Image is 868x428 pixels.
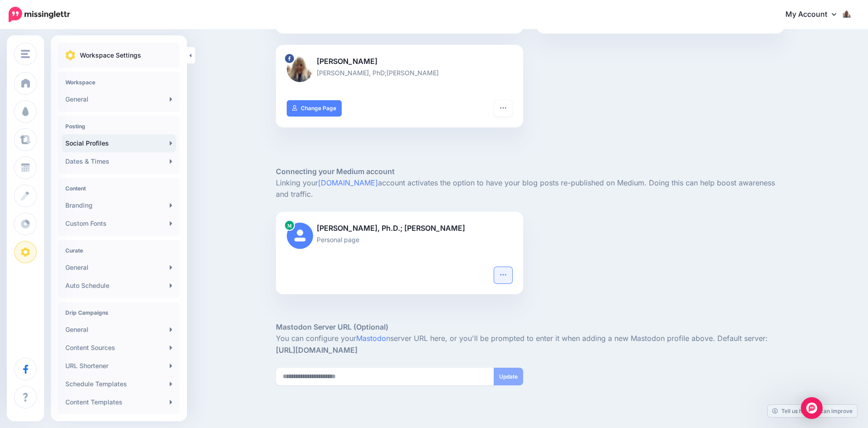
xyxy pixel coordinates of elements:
p: [PERSON_NAME], PhD;[PERSON_NAME] [287,68,512,78]
a: Auto Schedule [62,277,176,295]
a: Mastodon [356,334,390,343]
a: Social Profiles [62,134,176,152]
h4: Content [65,185,172,192]
h4: Curate [65,247,172,254]
img: Missinglettr [9,7,70,22]
h4: Posting [65,123,172,130]
p: [PERSON_NAME] [287,56,512,68]
a: General [62,321,176,339]
a: Content Templates [62,393,176,411]
div: Open Intercom Messenger [801,397,823,419]
a: Dates & Times [62,152,176,170]
a: Content Sources [62,339,176,357]
a: General [62,258,176,277]
a: My Account [776,4,854,26]
img: settings.png [65,50,75,60]
h5: Mastodon Server URL (Optional) [276,321,784,333]
h4: Drip Campaigns [65,309,172,316]
a: Tell us how we can improve [768,405,857,417]
h5: Connecting your Medium account [276,166,784,177]
p: Personal page [287,234,512,245]
img: user_default_image.png [287,223,313,249]
a: [DOMAIN_NAME] [318,178,378,187]
p: You can configure your server URL here, or you'll be prompted to enter it when adding a new Masto... [276,333,784,356]
a: Schedule Templates [62,375,176,393]
strong: [URL][DOMAIN_NAME] [276,345,358,355]
a: URL Shortener [62,357,176,375]
img: 324574481_1403673757109188_1795860988169402933_n-bsa70410.jpg [287,56,313,82]
a: General [62,90,176,108]
p: [PERSON_NAME], Ph.D.; [PERSON_NAME] [287,223,512,234]
p: Workspace Settings [80,50,141,61]
p: Linking your account activates the option to have your blog posts re-published on Medium. Doing t... [276,177,784,201]
a: Change Page [287,100,342,117]
a: Branding [62,196,176,214]
a: Custom Fonts [62,214,176,233]
button: Update [494,368,523,385]
h4: Workspace [65,79,172,86]
img: menu.png [21,50,30,58]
